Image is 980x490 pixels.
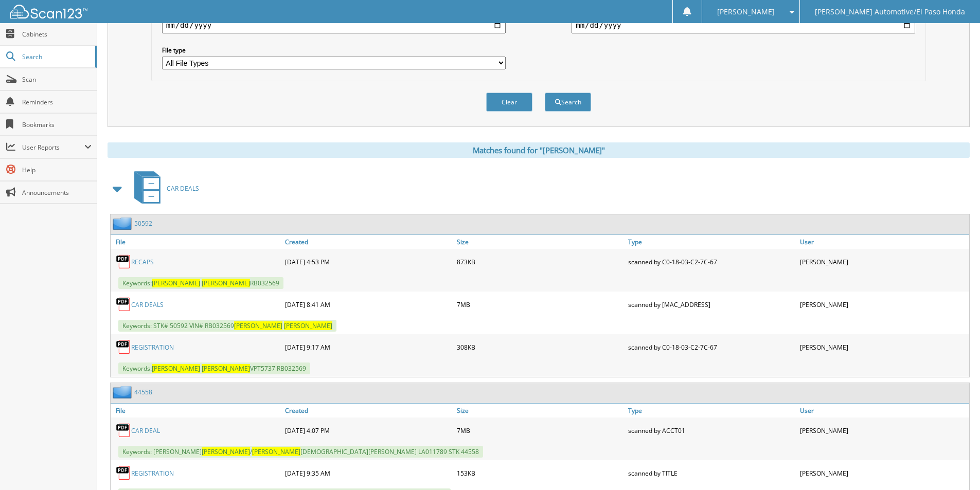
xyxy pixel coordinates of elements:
[282,420,454,441] div: [DATE] 4:07 PM
[282,235,454,249] a: Created
[797,404,969,418] a: User
[929,441,980,490] iframe: Chat Widget
[797,294,969,315] div: [PERSON_NAME]
[454,337,626,357] div: 308KB
[22,75,92,84] span: Scan
[116,423,131,438] img: PDF.png
[626,294,797,315] div: scanned by [MAC_ADDRESS]
[131,469,174,478] a: REGISTRATION
[797,337,969,357] div: [PERSON_NAME]
[10,5,87,19] img: scan123-logo-white.svg
[454,235,626,249] a: Size
[116,339,131,355] img: PDF.png
[152,279,200,287] span: [PERSON_NAME]
[282,404,454,418] a: Created
[162,46,506,55] label: File type
[152,364,200,373] span: [PERSON_NAME]
[626,235,797,249] a: Type
[572,17,915,33] input: end
[22,143,84,152] span: User Reports
[252,447,300,456] span: [PERSON_NAME]
[454,251,626,272] div: 873KB
[111,235,282,249] a: File
[118,362,310,374] span: Keywords: VPT5737 RB032569
[131,426,160,435] a: CAR DEAL
[202,364,250,373] span: [PERSON_NAME]
[626,251,797,272] div: scanned by C0-18-03-C2-7C-67
[111,404,282,418] a: File
[118,446,483,458] span: Keywords: [PERSON_NAME] / [DEMOGRAPHIC_DATA][PERSON_NAME] LA011789 STK 44558
[454,463,626,483] div: 153KB
[626,337,797,357] div: scanned by C0-18-03-C2-7C-67
[815,9,965,15] span: [PERSON_NAME] Automotive/El Paso Honda
[131,343,174,352] a: REGISTRATION
[113,386,134,398] img: folder2.png
[22,98,92,106] span: Reminders
[717,9,775,15] span: [PERSON_NAME]
[545,93,591,112] button: Search
[116,254,131,269] img: PDF.png
[234,321,282,330] span: [PERSON_NAME]
[282,463,454,483] div: [DATE] 9:35 AM
[134,219,152,228] a: 50592
[131,258,154,266] a: RECAPS
[134,388,152,396] a: 44558
[128,168,199,209] a: CAR DEALS
[626,463,797,483] div: scanned by TITLE
[167,184,199,193] span: CAR DEALS
[282,251,454,272] div: [DATE] 4:53 PM
[22,120,92,129] span: Bookmarks
[116,465,131,481] img: PDF.png
[202,279,250,287] span: [PERSON_NAME]
[797,235,969,249] a: User
[797,420,969,441] div: [PERSON_NAME]
[162,17,506,33] input: start
[22,188,92,197] span: Announcements
[118,277,283,289] span: Keywords: RB032569
[118,320,336,332] span: Keywords: STK# 50592 VIN# RB032569
[454,420,626,441] div: 7MB
[22,30,92,39] span: Cabinets
[797,251,969,272] div: [PERSON_NAME]
[22,166,92,174] span: Help
[113,217,134,230] img: folder2.png
[797,463,969,483] div: [PERSON_NAME]
[454,404,626,418] a: Size
[108,142,970,158] div: Matches found for "[PERSON_NAME]"
[284,321,332,330] span: [PERSON_NAME]
[131,300,164,309] a: CAR DEALS
[626,420,797,441] div: scanned by ACCT01
[202,447,250,456] span: [PERSON_NAME]
[626,404,797,418] a: Type
[486,93,532,112] button: Clear
[22,52,90,61] span: Search
[116,297,131,312] img: PDF.png
[454,294,626,315] div: 7MB
[282,337,454,357] div: [DATE] 9:17 AM
[282,294,454,315] div: [DATE] 8:41 AM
